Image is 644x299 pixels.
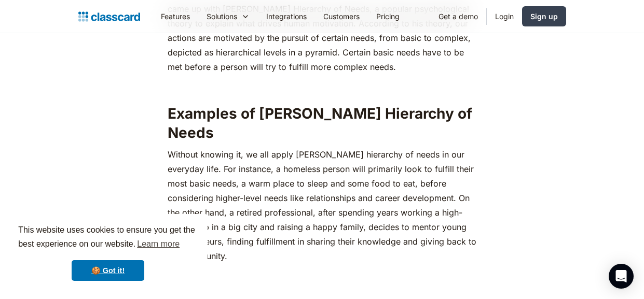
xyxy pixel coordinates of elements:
a: Customers [315,5,368,28]
a: dismiss cookie message [72,260,144,281]
span: This website uses cookies to ensure you get the best experience on our website. [18,224,198,252]
p: ‍Without knowing it, we all apply [PERSON_NAME] hierarchy of needs in our everyday life. For inst... [168,147,477,263]
a: Sign up [522,6,566,26]
a: Integrations [258,5,315,28]
a: Login [487,5,522,28]
h2: Examples of [PERSON_NAME] Hierarchy of Needs [168,104,477,142]
a: home [78,9,140,24]
div: cookieconsent [8,214,208,291]
div: Open Intercom Messenger [609,264,634,289]
div: Sign up [530,11,558,22]
div: Solutions [207,11,237,22]
a: learn more about cookies [135,236,181,252]
p: ‍ [168,79,477,94]
p: ‍ [168,268,477,283]
div: Solutions [198,5,258,28]
a: Pricing [368,5,408,28]
a: Get a demo [430,5,486,28]
a: Features [153,5,198,28]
